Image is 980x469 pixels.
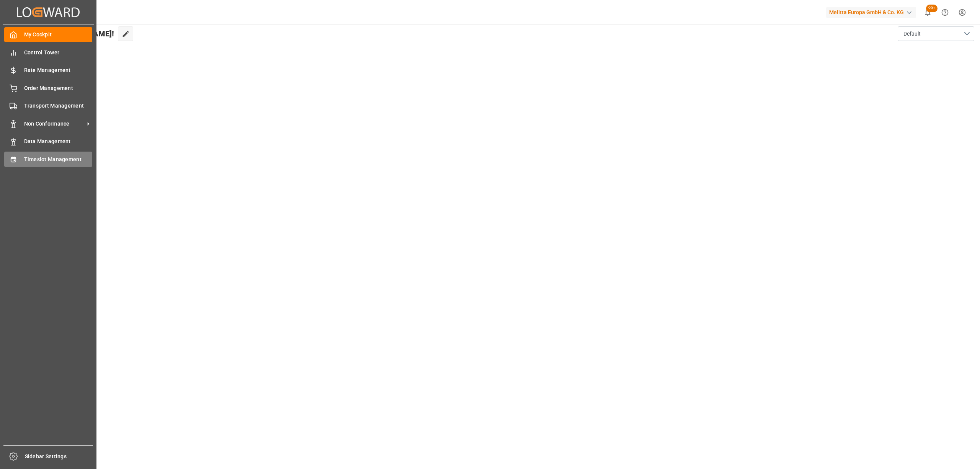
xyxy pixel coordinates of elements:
[826,5,919,20] button: Melitta Europa GmbH & Co. KG
[4,152,92,167] a: Timeslot Management
[4,134,92,149] a: Data Management
[24,84,93,92] span: Order Management
[24,137,93,145] span: Data Management
[926,5,938,12] span: 99+
[936,4,954,21] button: Help Center
[24,155,93,163] span: Timeslot Management
[24,66,93,74] span: Rate Management
[25,453,93,461] span: Sidebar Settings
[24,102,93,110] span: Transport Management
[826,7,916,18] div: Melitta Europa GmbH & Co. KG
[903,30,921,38] span: Default
[4,27,92,42] a: My Cockpit
[4,63,92,78] a: Rate Management
[4,45,92,60] a: Control Tower
[24,49,93,57] span: Control Tower
[898,26,974,41] button: open menu
[4,98,92,113] a: Transport Management
[4,80,92,95] a: Order Management
[24,120,85,128] span: Non Conformance
[919,4,936,21] button: show 100 new notifications
[24,31,93,39] span: My Cockpit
